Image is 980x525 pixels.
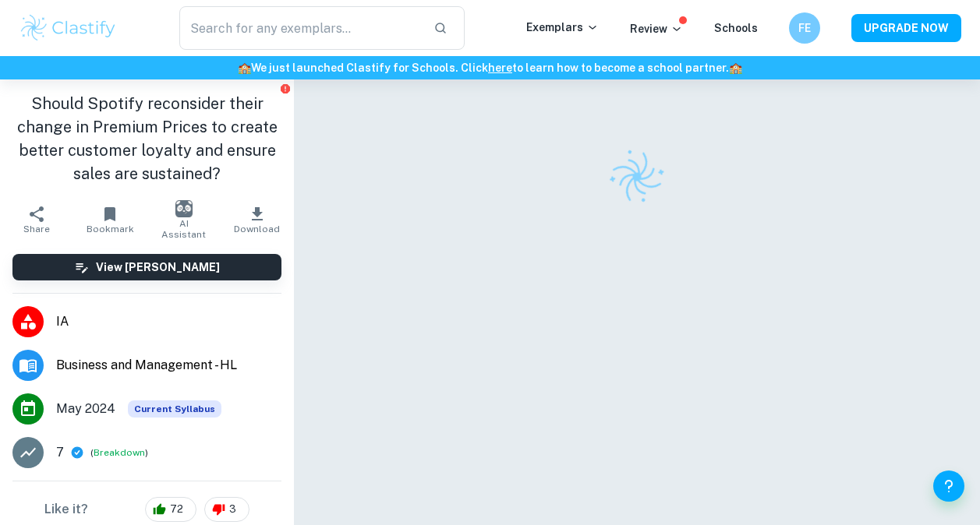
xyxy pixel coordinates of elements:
[933,470,964,502] button: Help and Feedback
[56,443,64,462] p: 7
[221,502,245,517] span: 3
[526,19,599,36] p: Exemplars
[221,198,294,241] button: Download
[238,62,251,74] span: 🏫
[3,59,977,76] h6: We just launched Clastify for Schools. Click to learn how to become a school partner.
[279,83,291,94] button: Report issue
[488,62,512,74] a: here
[56,312,281,331] span: IA
[147,198,221,241] button: AI Assistant
[12,92,281,185] h1: Should Spotify reconsider their change in Premium Prices to create better customer loyalty and en...
[128,400,221,418] div: This exemplar is based on the current syllabus. Feel free to refer to it for inspiration/ideas wh...
[630,20,683,37] p: Review
[128,400,221,418] span: Current Syllabus
[204,497,249,522] div: 3
[789,12,820,44] button: FE
[234,224,280,234] span: Download
[729,62,742,74] span: 🏫
[714,22,758,34] a: Schools
[19,12,118,44] img: Clastify logo
[56,400,115,418] span: May 2024
[600,139,675,215] img: Clastify logo
[73,198,147,241] button: Bookmark
[96,259,220,276] h6: View [PERSON_NAME]
[12,254,281,280] button: View [PERSON_NAME]
[851,14,961,42] button: UPGRADE NOW
[145,497,196,522] div: 72
[87,224,134,234] span: Bookmark
[161,502,192,517] span: 72
[796,19,814,37] h6: FE
[44,500,88,519] h6: Like it?
[175,200,193,217] img: AI Assistant
[94,446,145,460] button: Breakdown
[56,356,281,375] span: Business and Management - HL
[157,218,211,240] span: AI Assistant
[90,446,148,460] span: ( )
[23,224,50,234] span: Share
[179,6,422,50] input: Search for any exemplars...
